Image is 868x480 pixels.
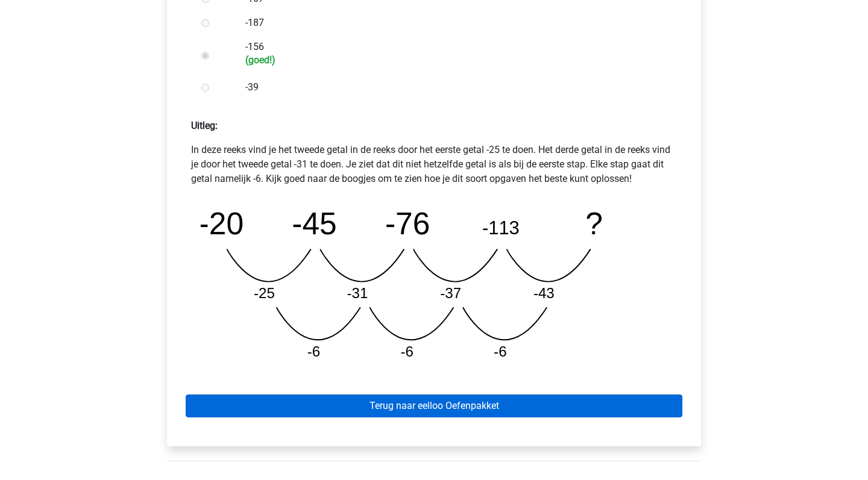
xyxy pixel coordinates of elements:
tspan: -113 [482,217,520,238]
label: -39 [245,80,662,95]
tspan: -31 [347,285,368,301]
a: Terug naar eelloo Oefenpakket [186,394,682,417]
tspan: -43 [533,285,555,301]
tspan: -37 [441,285,462,301]
tspan: -45 [292,206,337,241]
tspan: -6 [401,343,414,360]
tspan: -6 [494,343,508,360]
h6: (goed!) [245,54,662,66]
strong: Uitleg: [191,120,218,131]
label: -156 [245,40,662,66]
tspan: -20 [199,206,244,241]
tspan: -6 [307,343,321,360]
tspan: -76 [385,206,430,241]
tspan: -25 [254,285,275,301]
label: -187 [245,16,662,30]
tspan: ? [586,206,603,241]
p: In deze reeks vind je het tweede getal in de reeks door het eerste getal -25 te doen. Het derde g... [191,143,677,186]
